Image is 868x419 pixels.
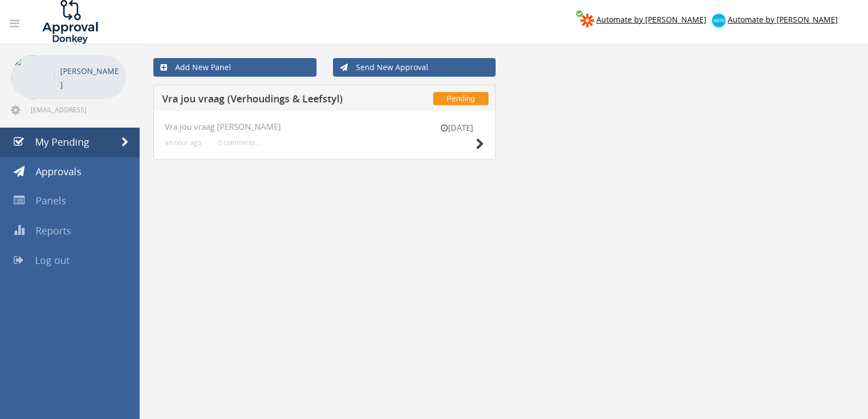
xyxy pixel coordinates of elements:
h4: Vra jou vraag [PERSON_NAME] [165,122,484,131]
span: [EMAIL_ADDRESS][DOMAIN_NAME] [31,105,124,114]
p: [PERSON_NAME] [60,64,120,91]
span: Approvals [36,165,82,178]
span: Pending [433,92,488,105]
small: 0 comments... [218,139,261,147]
img: xero-logo.png [712,14,726,27]
img: zapier-logomark.png [580,14,594,27]
a: Send New Approval [333,58,496,77]
span: Automate by [PERSON_NAME] [596,14,706,25]
span: Panels [36,194,66,207]
span: Log out [35,254,70,267]
h5: Vra jou vraag (Verhoudings & Leefstyl) [162,94,389,107]
small: [DATE] [429,122,484,134]
a: Add New Panel [153,58,317,77]
span: My Pending [35,135,89,148]
small: an hour ago [165,139,202,147]
span: Automate by [PERSON_NAME] [728,14,838,25]
span: Reports [36,224,71,237]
